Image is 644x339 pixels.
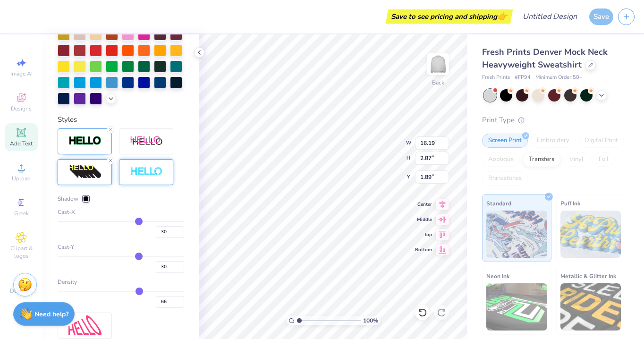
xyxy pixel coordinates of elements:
[563,153,590,167] div: Vinyl
[10,287,33,295] span: Decorate
[432,78,444,87] div: Back
[415,201,432,208] span: Center
[415,231,432,238] span: Top
[58,243,74,251] span: Cast-Y
[58,208,75,216] span: Cast-X
[515,74,531,82] span: # FP94
[415,246,432,253] span: Bottom
[482,171,528,186] div: Rhinestones
[58,278,77,286] span: Density
[523,153,560,167] div: Transfers
[560,271,616,281] span: Metallic & Glitter Ink
[560,198,580,208] span: Puff Ink
[482,74,510,82] span: Fresh Prints
[130,167,163,178] img: Negative Space
[415,216,432,223] span: Middle
[486,271,509,281] span: Neon Ink
[5,245,38,260] span: Clipart & logos
[58,114,184,125] div: Styles
[388,9,510,24] div: Save to see pricing and shipping
[486,198,511,208] span: Standard
[68,315,102,336] img: Free Distort
[10,140,33,147] span: Add Text
[429,55,448,74] img: Back
[486,283,547,331] img: Neon Ink
[535,74,583,82] span: Minimum Order: 50 +
[14,210,29,217] span: Greek
[593,153,615,167] div: Foil
[11,105,32,112] span: Designs
[363,316,378,325] span: 100 %
[515,7,585,26] input: Untitled Design
[34,310,68,319] strong: Need help?
[578,134,624,148] div: Digital Print
[482,153,520,167] div: Applique
[497,10,508,22] span: 👉
[68,136,102,146] img: Stroke
[531,134,576,148] div: Embroidery
[560,211,621,258] img: Puff Ink
[482,115,625,126] div: Print Type
[58,195,78,203] span: Shadow
[130,136,163,147] img: Shadow
[12,175,31,182] span: Upload
[482,134,528,148] div: Screen Print
[560,283,621,331] img: Metallic & Glitter Ink
[10,70,33,77] span: Image AI
[482,46,608,70] span: Fresh Prints Denver Mock Neck Heavyweight Sweatshirt
[68,164,102,179] img: 3d Illusion
[486,211,547,258] img: Standard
